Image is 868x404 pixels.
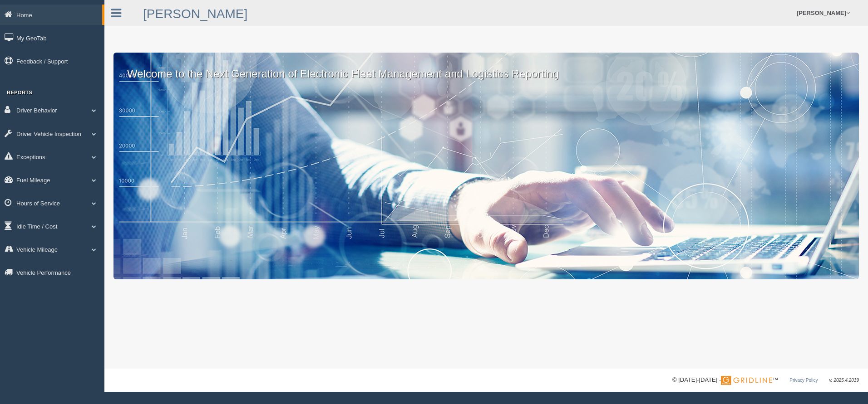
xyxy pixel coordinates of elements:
div: © [DATE]-[DATE] - ™ [672,375,859,385]
p: Welcome to the Next Generation of Electronic Fleet Management and Logistics Reporting [113,53,859,82]
img: Gridline [721,376,772,385]
a: Privacy Policy [789,378,818,383]
span: v. 2025.4.2019 [829,378,859,383]
a: [PERSON_NAME] [143,7,247,21]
